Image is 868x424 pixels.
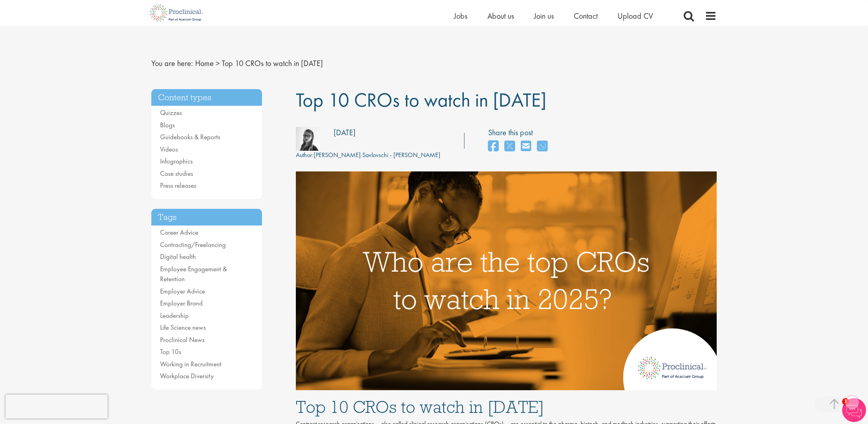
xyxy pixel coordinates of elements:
[160,360,221,368] a: Working in Recruitment
[160,240,226,249] a: Contracting/Freelancing
[454,11,467,21] a: Jobs
[296,87,546,113] span: Top 10 CROs to watch in [DATE]
[842,398,849,405] span: 1
[160,323,206,332] a: Life Science news
[160,169,193,178] a: Case studies
[160,145,178,154] a: Videos
[534,11,554,21] a: Join us
[574,11,598,21] a: Contact
[160,228,198,237] a: Career Advice
[160,311,189,320] a: Leadership
[296,171,717,390] img: Top 10 CROs 2025| Proclinical
[160,252,196,261] a: Digital health
[151,89,262,106] h3: Content types
[296,151,440,160] div: [PERSON_NAME] Savlovschi - [PERSON_NAME]
[160,121,175,129] a: Blogs
[160,157,193,165] a: Infographics
[504,138,515,155] a: share on twitter
[222,58,323,68] span: Top 10 CROs to watch in [DATE]
[296,398,717,416] h1: Top 10 CROs to watch in [DATE]
[160,371,214,380] a: Workplace Diversity
[160,299,203,307] a: Employer Brand
[160,287,205,296] a: Employer Advice
[487,11,514,21] a: About us
[296,151,314,159] span: Author:
[151,58,193,68] span: You are here:
[195,58,214,68] a: breadcrumb link
[296,127,320,151] img: fff6768c-7d58-4950-025b-08d63f9598ee
[160,181,196,190] a: Press releases
[216,58,220,68] span: >
[488,127,551,138] label: Share this post
[151,209,262,226] h3: Tags
[521,138,531,155] a: share on email
[537,138,547,155] a: share on whats app
[160,108,182,117] a: Quizzes
[160,347,181,356] a: Top 10s
[160,335,205,344] a: Proclinical News
[488,138,499,155] a: share on facebook
[842,398,866,422] img: Chatbot
[334,127,356,138] div: [DATE]
[6,395,108,418] iframe: reCAPTCHA
[618,11,653,21] a: Upload CV
[160,265,227,284] a: Employee Engagement & Retention
[160,132,220,141] a: Guidebooks & Reports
